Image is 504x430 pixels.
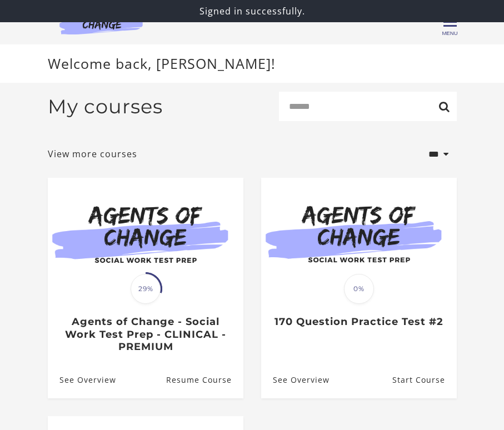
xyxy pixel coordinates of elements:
a: 170 Question Practice Test #2: See Overview [261,362,330,398]
a: View more courses [48,147,137,161]
span: 0% [344,274,374,304]
a: 170 Question Practice Test #2: Resume Course [392,362,456,398]
span: Menu [442,30,457,36]
h3: Agents of Change - Social Work Test Prep - CLINICAL - PREMIUM [59,316,231,353]
p: Welcome back, [PERSON_NAME]! [48,53,457,74]
h2: My courses [48,95,163,118]
a: Agents of Change - Social Work Test Prep - CLINICAL - PREMIUM: Resume Course [166,362,243,398]
h3: 170 Question Practice Test #2 [273,316,445,328]
a: Agents of Change - Social Work Test Prep - CLINICAL - PREMIUM: See Overview [48,362,116,398]
span: 29% [131,274,161,304]
p: Signed in successfully. [4,4,500,18]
